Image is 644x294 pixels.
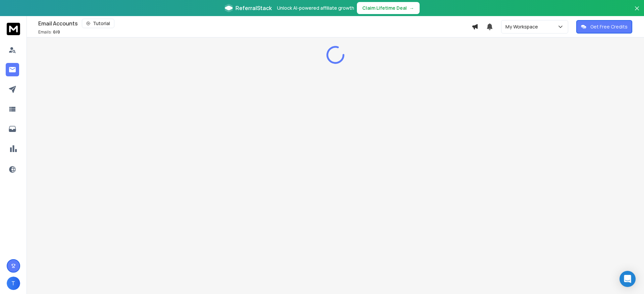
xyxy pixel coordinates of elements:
[38,19,472,28] div: Email Accounts
[277,5,354,11] p: Unlock AI-powered affiliate growth
[38,29,60,35] p: Emails :
[576,20,632,33] button: Get Free Credits
[235,4,272,12] span: ReferralStack
[357,2,420,14] button: Claim Lifetime Deal→
[7,277,20,290] button: T
[82,19,114,28] button: Tutorial
[590,23,628,30] p: Get Free Credits
[633,4,641,20] button: Close banner
[410,5,414,11] span: →
[53,29,60,35] span: 0 / 0
[505,23,541,30] p: My Workspace
[620,271,636,287] div: Open Intercom Messenger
